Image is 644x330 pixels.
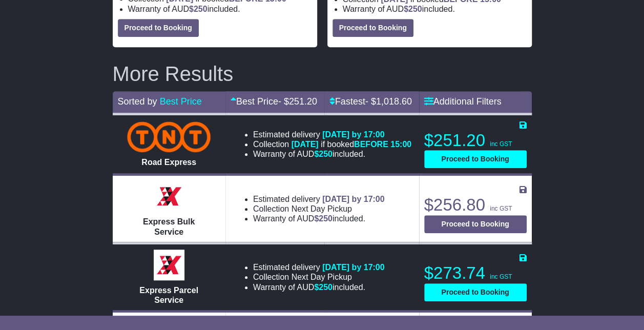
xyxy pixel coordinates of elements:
span: [DATE] by 17:00 [322,195,385,203]
a: Additional Filters [424,96,502,107]
span: 250 [194,5,207,13]
li: Collection [253,204,385,214]
button: Proceed to Booking [424,283,527,301]
button: Proceed to Booking [118,19,199,37]
h2: More Results [113,63,532,85]
span: inc GST [490,205,512,212]
span: Next Day Pickup [292,273,352,281]
span: Road Express [141,158,196,167]
span: 250 [319,283,333,292]
button: Proceed to Booking [333,19,413,37]
span: 1,018.60 [376,96,412,107]
li: Estimated delivery [253,262,385,272]
span: Express Parcel Service [139,286,198,304]
span: BEFORE [354,140,388,149]
li: Warranty of AUD included. [343,4,527,14]
img: Border Express: Express Bulk Service [154,181,184,212]
span: 251.20 [289,96,317,107]
span: [DATE] [292,140,319,149]
span: - $ [365,96,412,107]
span: inc GST [490,140,512,148]
li: Warranty of AUD included. [253,282,385,292]
span: Sorted by [118,96,157,107]
span: [DATE] by 17:00 [322,130,385,139]
span: [DATE] by 17:00 [322,263,385,272]
span: $ [189,5,207,13]
li: Estimated delivery [253,130,411,139]
span: $ [404,5,422,13]
li: Warranty of AUD included. [128,4,312,14]
li: Collection [253,272,385,282]
span: 250 [319,214,333,223]
span: $ [314,283,333,292]
li: Warranty of AUD included. [253,214,385,223]
span: Next Day Pickup [292,204,352,213]
li: Collection [253,139,411,149]
span: 250 [408,5,422,13]
p: $251.20 [424,130,527,151]
span: 15:00 [390,140,411,149]
span: $ [314,150,333,158]
img: TNT Domestic: Road Express [127,121,211,152]
span: $ [314,214,333,223]
span: Express Bulk Service [143,217,195,236]
p: $273.74 [424,263,527,283]
p: $256.80 [424,195,527,215]
span: 250 [319,150,333,158]
span: inc GST [490,273,512,280]
span: if booked [292,140,411,149]
a: Best Price [160,96,202,107]
button: Proceed to Booking [424,150,527,168]
li: Estimated delivery [253,194,385,204]
li: Warranty of AUD included. [253,149,411,159]
span: - $ [278,96,317,107]
a: Fastest- $1,018.60 [329,96,412,107]
img: Border Express: Express Parcel Service [154,250,184,280]
a: Best Price- $251.20 [231,96,317,107]
button: Proceed to Booking [424,215,527,233]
